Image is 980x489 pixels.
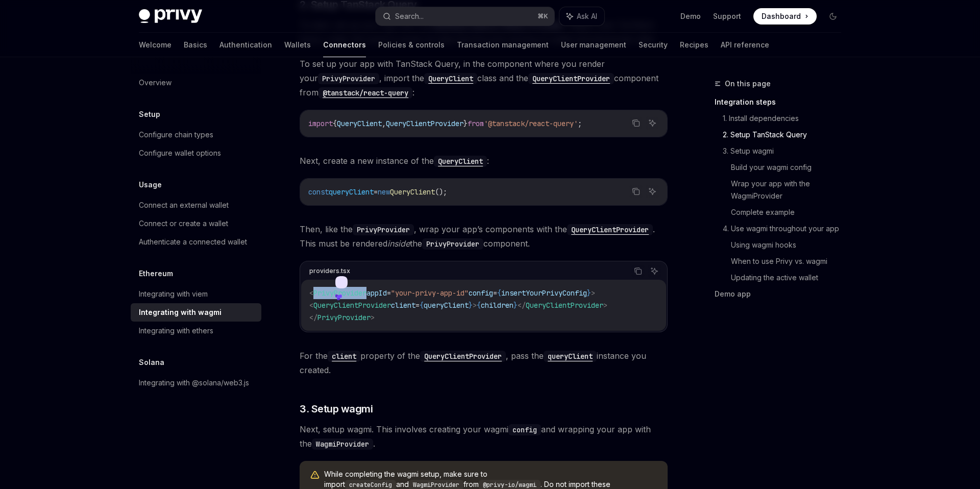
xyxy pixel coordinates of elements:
[424,73,477,83] a: QueryClient
[309,313,317,322] span: </
[131,303,261,322] a: Integrating with wagmi
[309,301,313,310] span: <
[537,12,548,20] span: ⌘ K
[300,57,668,100] span: To set up your app with TanStack Query, in the component where you render your , import the class...
[559,7,604,26] button: Ask AI
[753,8,817,25] a: Dashboard
[526,301,603,310] span: QueryClientProvider
[567,224,653,235] code: QueryClientProvider
[309,288,313,298] span: <
[603,301,607,310] span: >
[731,176,849,204] a: Wrap your app with the WagmiProvider
[390,187,435,197] span: QueryClient
[493,288,497,298] span: =
[139,147,221,159] div: Configure wallet options
[318,73,379,84] code: PrivyProvider
[424,301,469,310] span: queryClient
[680,11,701,21] a: Demo
[386,119,463,128] span: QueryClientProvider
[646,116,659,130] button: Ask AI
[308,187,329,197] span: const
[468,119,484,128] span: from
[587,288,591,298] span: }
[484,119,578,128] span: '@tanstack/react-query'
[139,33,171,57] a: Welcome
[371,313,375,322] span: >
[731,253,849,270] a: When to use Privy vs. wagmi
[501,288,587,298] span: insertYourPrivyConfig
[323,33,366,57] a: Connectors
[366,288,387,298] span: appId
[715,286,849,302] a: Demo app
[139,179,162,191] h5: Usage
[420,351,506,361] a: QueryClientProvider
[723,127,849,143] a: 2. Setup TanStack Query
[497,288,501,298] span: {
[723,110,849,127] a: 1. Install dependencies
[715,94,849,110] a: Integration steps
[139,108,160,120] h5: Setup
[477,301,481,310] span: {
[544,351,597,362] code: queryClient
[353,224,414,235] code: PrivyProvider
[317,313,371,322] span: PrivyProvider
[337,119,382,128] span: QueryClient
[310,470,320,480] svg: Warning
[139,236,247,248] div: Authenticate a connected wallet
[725,78,771,90] span: On this page
[731,237,849,253] a: Using wagmi hooks
[648,264,661,278] button: Ask AI
[139,129,213,141] div: Configure chain types
[131,233,261,251] a: Authenticate a connected wallet
[219,33,272,57] a: Authentication
[139,325,213,337] div: Integrating with ethers
[300,222,668,251] span: Then, like the , wrap your app’s components with the . This must be rendered the component.
[300,422,668,451] span: Next, setup wagmi. This involves creating your wagmi and wrapping your app with the .
[629,185,643,198] button: Copy the contents from the code block
[721,33,769,57] a: API reference
[680,33,708,57] a: Recipes
[415,301,420,310] span: =
[139,377,249,389] div: Integrating with @solana/web3.js
[139,217,228,230] div: Connect or create a wallet
[131,196,261,214] a: Connect an external wallet
[131,214,261,233] a: Connect or create a wallet
[139,356,164,369] h5: Solana
[544,351,597,361] a: queryClient
[528,73,614,83] a: QueryClientProvider
[131,74,261,92] a: Overview
[578,119,582,128] span: ;
[313,288,366,298] span: PrivyProvider
[378,187,390,197] span: new
[731,270,849,286] a: Updating the active wallet
[723,221,849,237] a: 4. Use wagmi throughout your app
[713,11,741,21] a: Support
[513,301,518,310] span: }
[376,7,554,26] button: Search...⌘K
[508,424,541,435] code: config
[631,264,645,278] button: Copy the contents from the code block
[139,306,222,319] div: Integrating with wagmi
[328,351,360,362] code: client
[131,374,261,392] a: Integrating with @solana/web3.js
[333,119,337,128] span: {
[318,87,412,97] a: @tanstack/react-query
[422,238,483,250] code: PrivyProvider
[131,126,261,144] a: Configure chain types
[300,154,668,168] span: Next, create a new instance of the :
[646,185,659,198] button: Ask AI
[731,204,849,221] a: Complete example
[139,77,171,89] div: Overview
[391,288,469,298] span: "your-privy-app-id"
[434,156,487,167] code: QueryClient
[308,119,333,128] span: import
[387,238,410,249] em: inside
[591,288,595,298] span: >
[374,187,378,197] span: =
[184,33,207,57] a: Basics
[139,267,173,280] h5: Ethereum
[424,73,477,84] code: QueryClient
[639,33,668,57] a: Security
[391,301,415,310] span: client
[318,87,412,99] code: @tanstack/react-query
